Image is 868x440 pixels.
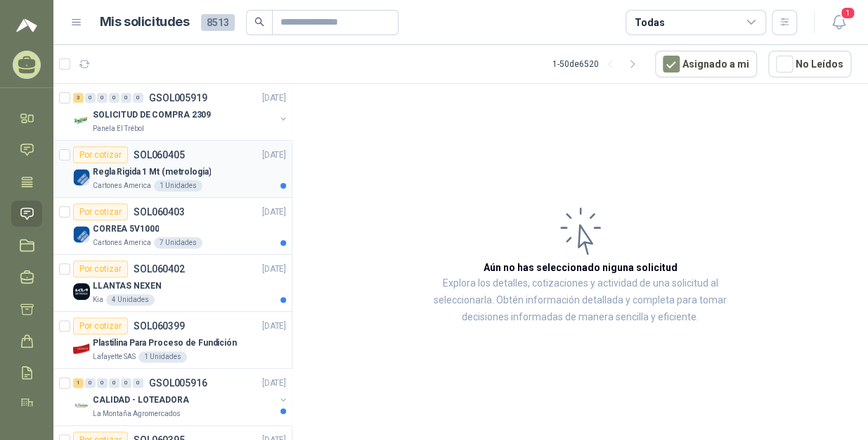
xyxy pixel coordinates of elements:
p: [DATE] [262,320,286,333]
p: Panela El Trébol [93,123,144,134]
span: search [254,17,264,27]
p: SOL060402 [134,264,185,274]
p: La Montaña Agromercados [93,408,181,420]
img: Company Logo [73,283,90,300]
a: Por cotizarSOL060399[DATE] Company LogoPlastilina Para Proceso de FundiciónLafayette SAS1 Unidades [53,312,292,369]
div: Por cotizar [73,318,128,334]
p: GSOL005916 [149,378,207,388]
button: 1 [826,10,851,35]
div: 1 - 50 de 6520 [552,53,644,75]
a: Por cotizarSOL060403[DATE] Company LogoCORREA 5V1000Cartones America7 Unidades [53,198,292,255]
img: Logo peakr [16,17,37,34]
p: Explora los detalles, cotizaciones y actividad de una solicitud al seleccionarla. Obtén informaci... [433,275,727,326]
img: Company Logo [73,112,90,129]
div: 0 [133,93,143,103]
p: Cartones America [93,237,151,249]
div: Por cotizar [73,146,128,163]
img: Company Logo [73,397,90,414]
p: Cartones America [93,180,151,191]
h3: Aún no has seleccionado niguna solicitud [484,260,678,275]
h1: Mis solicitudes [100,12,190,32]
span: 1 [840,6,855,20]
div: 3 [73,93,84,103]
div: 0 [133,378,143,388]
p: SOL060403 [134,207,185,217]
p: [DATE] [262,92,286,105]
p: CALIDAD - LOTEADORA [93,394,189,407]
div: 1 Unidades [154,180,202,191]
p: [DATE] [262,263,286,276]
p: [DATE] [262,377,286,390]
img: Company Logo [73,226,90,243]
div: Por cotizar [73,203,128,220]
div: 0 [97,93,108,103]
button: No Leídos [768,51,851,77]
span: 8513 [201,14,235,31]
p: Plastilina Para Proceso de Fundición [93,337,237,350]
div: 0 [109,93,119,103]
div: 0 [85,378,96,388]
p: CORREA 5V1000 [93,222,159,236]
p: GSOL005919 [149,93,207,103]
div: 0 [109,378,119,388]
div: Todas [635,15,664,30]
p: Regla Rigida 1 Mt (metrologia) [93,165,211,179]
div: 0 [121,378,131,388]
p: SOL060405 [134,150,185,160]
p: [DATE] [262,149,286,162]
p: [DATE] [262,206,286,219]
div: 0 [121,93,131,103]
p: SOL060399 [134,321,185,331]
button: Asignado a mi [655,51,757,77]
img: Company Logo [73,340,90,357]
p: SOLICITUD DE COMPRA 2309 [93,108,211,122]
div: 7 Unidades [154,237,202,249]
a: Por cotizarSOL060402[DATE] Company LogoLLANTAS NEXENKia4 Unidades [53,255,292,312]
a: 3 0 0 0 0 0 GSOL005919[DATE] Company LogoSOLICITUD DE COMPRA 2309Panela El Trébol [73,89,289,134]
p: Lafayette SAS [93,351,136,363]
div: 0 [85,93,96,103]
a: 1 0 0 0 0 0 GSOL005916[DATE] Company LogoCALIDAD - LOTEADORALa Montaña Agromercados [73,375,289,420]
div: 1 Unidades [138,351,187,363]
img: Company Logo [73,169,90,186]
p: LLANTAS NEXEN [93,279,161,293]
div: 4 Unidades [106,294,155,306]
div: 0 [97,378,108,388]
div: 1 [73,378,84,388]
div: Por cotizar [73,260,128,277]
p: Kia [93,294,103,306]
a: Por cotizarSOL060405[DATE] Company LogoRegla Rigida 1 Mt (metrologia)Cartones America1 Unidades [53,141,292,198]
